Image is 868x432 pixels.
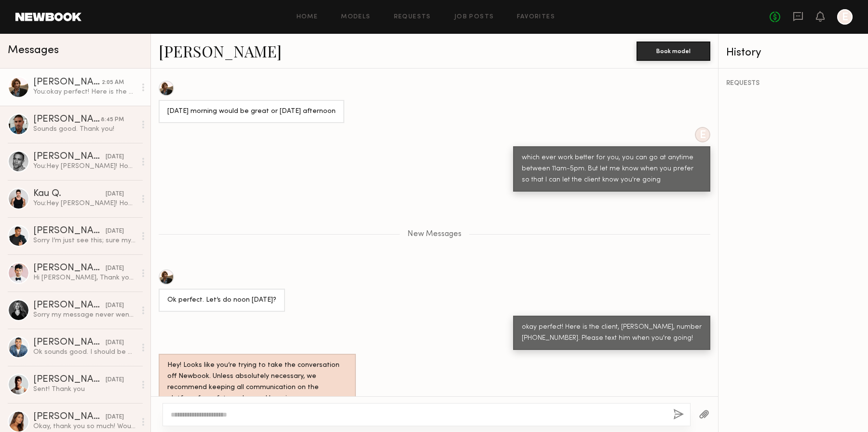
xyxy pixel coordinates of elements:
div: [PERSON_NAME] [33,301,106,310]
div: okay perfect! Here is the client, [PERSON_NAME], number [PHONE_NUMBER]. Please text him when you'... [522,322,702,344]
div: [PERSON_NAME] [33,375,106,385]
div: which ever work better for you, you can go at anytime between 11am-5pm. But let me know when you ... [522,153,702,186]
div: 8:45 PM [101,115,124,125]
div: [DATE] [106,376,124,385]
a: Requests [394,14,431,20]
div: [DATE] morning would be great or [DATE] afternoon [167,106,336,117]
a: Book model [637,46,710,55]
div: [DATE] [106,227,124,236]
div: You: Hey [PERSON_NAME]! Hope you’re doing well. This is [PERSON_NAME] from Rebel Marketing, an ag... [33,199,136,208]
div: Ok sounds good. I should be able to send something in [DATE]. [33,348,136,357]
span: Messages [8,45,59,56]
div: [PERSON_NAME] [33,338,106,348]
div: You: Hey [PERSON_NAME]! Hope you’re doing well. This is [PERSON_NAME] from Rebel Marketing, an ag... [33,162,136,171]
a: Job Posts [454,14,494,20]
div: [PERSON_NAME] [33,412,106,422]
a: E [837,9,853,25]
div: Kau Q. [33,189,106,199]
div: Okay, thank you so much! Would you like me to still submit a self tape just in case? [33,422,136,431]
div: [PERSON_NAME] [33,152,106,162]
div: [DATE] [106,264,124,273]
div: [PERSON_NAME] [33,226,106,236]
div: Ok perfect. Let’s do noon [DATE]? [167,295,276,306]
div: [PERSON_NAME] [33,78,102,87]
div: Sorry I’m just see this; sure my number is [PHONE_NUMBER] Talk soon! [33,236,136,245]
div: REQUESTS [726,80,861,87]
button: Book model [637,42,710,61]
div: Hi [PERSON_NAME], Thank you so much for reaching out, and I sincerely apologize for the delay — I... [33,273,136,282]
div: [DATE] [106,338,124,348]
div: 2:05 AM [102,78,124,87]
div: History [726,47,861,58]
div: [DATE] [106,153,124,162]
div: [PERSON_NAME] [33,115,101,125]
a: Favorites [517,14,555,20]
div: Sent! Thank you [33,385,136,394]
div: [PERSON_NAME] [33,264,106,273]
div: You: okay perfect! Here is the client, [PERSON_NAME], number [PHONE_NUMBER]. Please text him when... [33,87,136,97]
a: Home [297,14,318,20]
div: Sounds good. Thank you! [33,125,136,134]
a: Models [341,14,370,20]
div: [DATE] [106,190,124,199]
div: Hey! Looks like you’re trying to take the conversation off Newbook. Unless absolutely necessary, ... [167,360,347,404]
span: New Messages [407,230,461,238]
a: [PERSON_NAME] [159,41,282,61]
div: [DATE] [106,301,124,310]
div: [DATE] [106,413,124,422]
div: Sorry my message never went through! Must have had bad signal. I would have to do a 750 minimum u... [33,310,136,320]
